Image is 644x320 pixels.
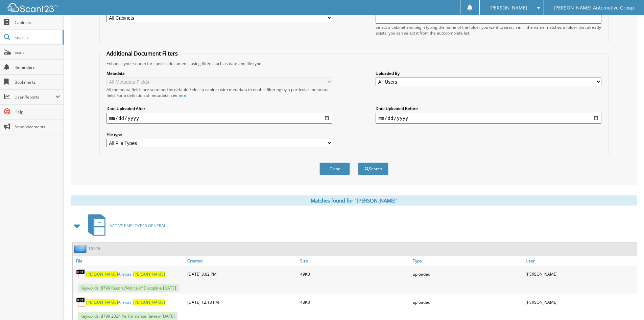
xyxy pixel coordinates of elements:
input: start [106,113,332,124]
label: File type [106,132,332,137]
div: [DATE] 3:02 PM [186,267,299,281]
a: Type [411,256,524,265]
span: User Reports [15,94,55,100]
span: Keywords: 8799 Record/Notice of Discipline [DATE] [78,284,179,292]
span: [PERSON_NAME] [133,271,165,277]
div: All metadata fields are searched by default. Select a cabinet with metadata to enable filtering b... [106,87,332,98]
button: Search [358,163,388,175]
img: PDF.png [76,269,86,279]
a: User [524,256,637,265]
div: Matches found for "[PERSON_NAME]" [71,195,637,206]
div: Enhance your search for specific documents using filters such as date and file type. [103,61,605,66]
label: Metadata [106,70,332,76]
img: folder2.png [74,244,88,253]
span: Cabinets [15,20,60,25]
input: end [376,113,601,124]
div: Select a cabinet and begin typing the name of the folder you want to search in. If the name match... [376,24,601,36]
a: Created [186,256,299,265]
div: 49KB [299,267,411,281]
a: File [73,256,186,265]
span: ACTIVE EMPLOYEES GENERAL [110,223,166,229]
span: Announcements [15,124,60,130]
button: Clear [319,163,350,175]
div: uploaded [411,295,524,309]
span: Help [15,109,60,115]
legend: Additional Document Filters [103,50,181,57]
span: Scan [15,49,60,55]
a: Size [299,256,411,265]
span: Keywords: 8799 2024 Performance Review [DATE] [78,312,177,320]
label: Uploaded By [376,70,601,76]
span: [PERSON_NAME] [86,271,118,277]
a: [PERSON_NAME]Arenas_[PERSON_NAME] [86,299,165,305]
span: Search [15,35,59,40]
span: [PERSON_NAME] [490,6,527,10]
label: Date Uploaded Before [376,106,601,111]
div: [PERSON_NAME] [524,295,637,309]
img: PDF.png [76,297,86,307]
span: Bookmarks [15,79,60,85]
a: [PERSON_NAME]Arenas_[PERSON_NAME] [86,271,165,277]
div: [DATE] 12:13 PM [186,295,299,309]
span: [PERSON_NAME] [86,299,118,305]
span: Reminders [15,64,60,70]
a: 16196 [88,246,100,252]
img: scan123-logo-white.svg [7,3,57,12]
iframe: Chat Widget [610,287,644,320]
span: [PERSON_NAME] Automotive Group [554,6,634,10]
div: [PERSON_NAME] [524,267,637,281]
div: 48KB [299,295,411,309]
label: Date Uploaded After [106,106,332,111]
a: ACTIVE EMPLOYEES GENERAL [84,212,166,239]
a: here [177,92,186,98]
div: uploaded [411,267,524,281]
span: [PERSON_NAME] [133,299,165,305]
